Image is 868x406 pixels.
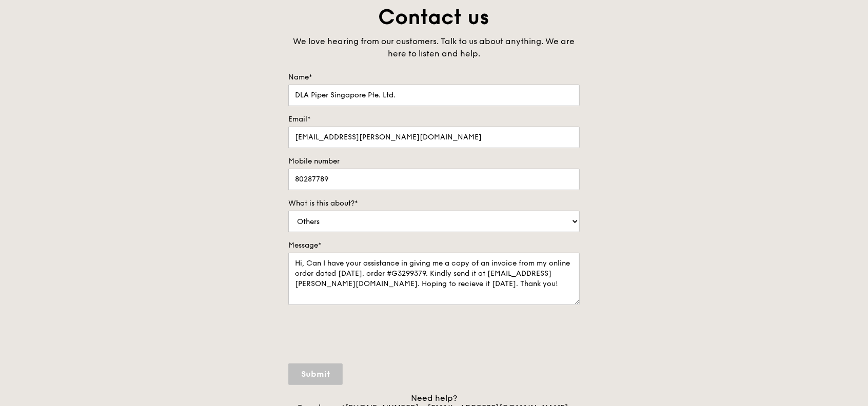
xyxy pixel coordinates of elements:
label: Message* [288,240,580,251]
h1: Contact us [288,4,580,31]
iframe: reCAPTCHA [288,315,444,355]
label: What is this about?* [288,198,580,209]
label: Name* [288,72,580,83]
div: We love hearing from our customers. Talk to us about anything. We are here to listen and help. [288,35,580,60]
input: Submit [288,363,343,385]
label: Mobile number [288,156,580,167]
label: Email* [288,114,580,125]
